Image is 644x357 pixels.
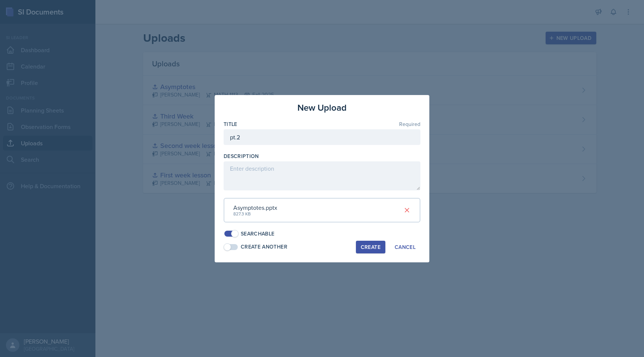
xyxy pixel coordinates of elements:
div: Cancel [395,244,416,250]
div: 827.3 KB [233,211,277,217]
button: Create [356,241,385,253]
button: Cancel [390,241,420,253]
label: Title [224,120,237,128]
div: Asymptotes.pptx [233,203,277,212]
span: Required [399,121,420,127]
div: Create Another [241,243,287,251]
div: Create [361,244,381,250]
input: Enter title [224,129,420,145]
h3: New Upload [297,101,347,114]
label: Description [224,152,259,160]
div: Searchable [241,230,275,238]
